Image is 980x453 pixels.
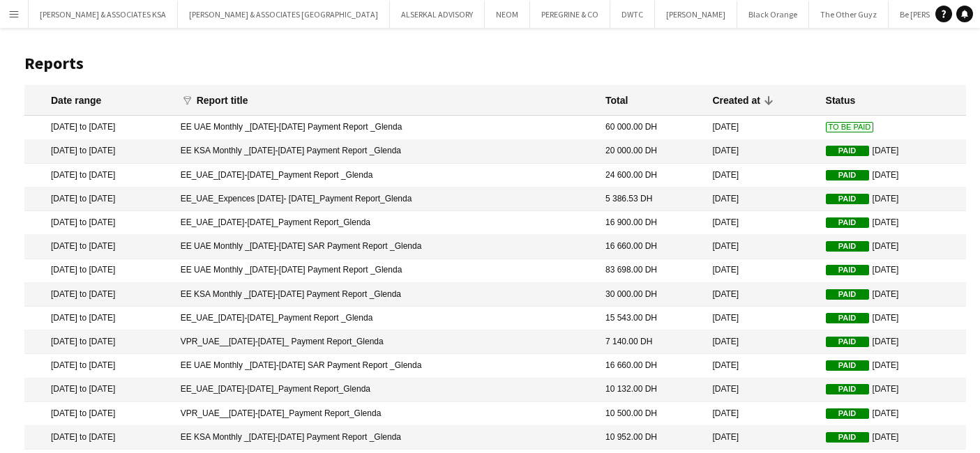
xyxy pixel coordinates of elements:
[610,1,655,28] button: DWTC
[819,259,966,283] mat-cell: [DATE]
[598,402,705,426] mat-cell: 10 500.00 DH
[485,1,530,28] button: NEOM
[174,164,598,187] mat-cell: EE_UAE_[DATE]-[DATE]_Payment Report _Glenda
[819,211,966,235] mat-cell: [DATE]
[705,211,818,235] mat-cell: [DATE]
[24,116,174,139] mat-cell: [DATE] to [DATE]
[705,426,818,450] mat-cell: [DATE]
[24,378,174,402] mat-cell: [DATE] to [DATE]
[655,1,737,28] button: [PERSON_NAME]
[174,402,598,426] mat-cell: VPR_UAE__[DATE]-[DATE]_Payment Report_Glenda
[24,235,174,259] mat-cell: [DATE] to [DATE]
[819,164,966,187] mat-cell: [DATE]
[598,211,705,235] mat-cell: 16 900.00 DH
[174,235,598,259] mat-cell: EE UAE Monthly _[DATE]-[DATE] SAR Payment Report _Glenda
[174,307,598,330] mat-cell: EE_UAE_[DATE]-[DATE]_Payment Report _Glenda
[826,94,856,107] div: Status
[197,94,248,107] div: Report title
[598,259,705,283] mat-cell: 83 698.00 DH
[826,313,869,323] span: Paid
[705,164,818,187] mat-cell: [DATE]
[178,1,390,28] button: [PERSON_NAME] & ASSOCIATES [GEOGRAPHIC_DATA]
[826,122,874,132] span: To Be Paid
[29,1,178,28] button: [PERSON_NAME] & ASSOCIATES KSA
[705,402,818,426] mat-cell: [DATE]
[174,140,598,164] mat-cell: EE KSA Monthly _[DATE]-[DATE] Payment Report _Glenda
[712,94,760,107] div: Created at
[598,235,705,259] mat-cell: 16 660.00 DH
[174,259,598,283] mat-cell: EE UAE Monthly _[DATE]-[DATE] Payment Report _Glenda
[174,354,598,378] mat-cell: EE UAE Monthly _[DATE]-[DATE] SAR Payment Report _Glenda
[809,1,889,28] button: The Other Guyz
[705,116,818,139] mat-cell: [DATE]
[598,140,705,164] mat-cell: 20 000.00 DH
[174,378,598,402] mat-cell: EE_UAE_[DATE]-[DATE]_Payment Report_Glenda
[705,307,818,330] mat-cell: [DATE]
[174,426,598,450] mat-cell: EE KSA Monthly _[DATE]-[DATE] Payment Report _Glenda
[24,53,966,74] h1: Reports
[174,211,598,235] mat-cell: EE_UAE_[DATE]-[DATE]_Payment Report_Glenda
[598,426,705,450] mat-cell: 10 952.00 DH
[24,354,174,378] mat-cell: [DATE] to [DATE]
[705,235,818,259] mat-cell: [DATE]
[819,426,966,450] mat-cell: [DATE]
[598,307,705,330] mat-cell: 15 543.00 DH
[24,426,174,450] mat-cell: [DATE] to [DATE]
[24,187,174,211] mat-cell: [DATE] to [DATE]
[819,283,966,307] mat-cell: [DATE]
[24,307,174,330] mat-cell: [DATE] to [DATE]
[24,402,174,426] mat-cell: [DATE] to [DATE]
[819,187,966,211] mat-cell: [DATE]
[174,116,598,139] mat-cell: EE UAE Monthly _[DATE]-[DATE] Payment Report _Glenda
[826,432,869,443] span: Paid
[819,402,966,426] mat-cell: [DATE]
[819,307,966,330] mat-cell: [DATE]
[598,330,705,354] mat-cell: 7 140.00 DH
[24,330,174,354] mat-cell: [DATE] to [DATE]
[705,259,818,283] mat-cell: [DATE]
[819,354,966,378] mat-cell: [DATE]
[197,94,261,107] div: Report title
[24,211,174,235] mat-cell: [DATE] to [DATE]
[530,1,610,28] button: PEREGRINE & CO
[826,146,869,156] span: Paid
[24,164,174,187] mat-cell: [DATE] to [DATE]
[826,170,869,181] span: Paid
[598,164,705,187] mat-cell: 24 600.00 DH
[705,283,818,307] mat-cell: [DATE]
[51,94,101,107] div: Date range
[712,94,772,107] div: Created at
[598,116,705,139] mat-cell: 60 000.00 DH
[819,235,966,259] mat-cell: [DATE]
[826,217,869,228] span: Paid
[24,259,174,283] mat-cell: [DATE] to [DATE]
[826,408,869,419] span: Paid
[605,94,628,107] div: Total
[705,378,818,402] mat-cell: [DATE]
[826,241,869,252] span: Paid
[24,140,174,164] mat-cell: [DATE] to [DATE]
[174,283,598,307] mat-cell: EE KSA Monthly _[DATE]-[DATE] Payment Report _Glenda
[826,384,869,394] span: Paid
[705,140,818,164] mat-cell: [DATE]
[705,354,818,378] mat-cell: [DATE]
[598,378,705,402] mat-cell: 10 132.00 DH
[819,140,966,164] mat-cell: [DATE]
[174,330,598,354] mat-cell: VPR_UAE__[DATE]-[DATE]_ Payment Report_Glenda
[737,1,809,28] button: Black Orange
[598,283,705,307] mat-cell: 30 000.00 DH
[826,337,869,347] span: Paid
[826,265,869,275] span: Paid
[390,1,485,28] button: ALSERKAL ADVISORY
[819,330,966,354] mat-cell: [DATE]
[819,378,966,402] mat-cell: [DATE]
[705,187,818,211] mat-cell: [DATE]
[826,360,869,371] span: Paid
[24,283,174,307] mat-cell: [DATE] to [DATE]
[598,187,705,211] mat-cell: 5 386.53 DH
[826,194,869,204] span: Paid
[598,354,705,378] mat-cell: 16 660.00 DH
[705,330,818,354] mat-cell: [DATE]
[174,187,598,211] mat-cell: EE_UAE_Expences [DATE]- [DATE]_Payment Report_Glenda
[826,289,869,300] span: Paid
